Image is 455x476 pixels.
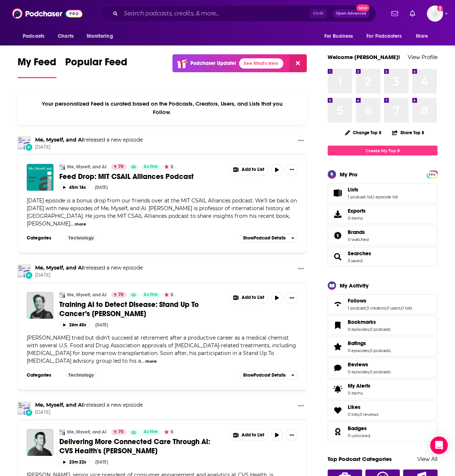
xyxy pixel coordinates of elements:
a: 0 podcasts [370,327,391,332]
button: 5 [162,292,175,298]
span: [DATE] [35,409,143,415]
img: Me, Myself, and AI [18,136,31,150]
span: Searches [348,250,371,257]
span: Badges [328,422,437,442]
button: Show More Button [286,429,298,441]
span: Ctrl K [310,9,327,18]
span: , [369,327,370,332]
a: 0 watched [348,237,369,242]
button: open menu [82,29,122,43]
div: [DATE] [95,185,108,190]
span: Badges [348,425,367,432]
div: Open Intercom Messenger [430,436,448,454]
button: more [75,221,86,227]
button: Show More Button [295,264,307,274]
button: Show More Button [286,164,298,176]
span: Follows [348,297,366,304]
img: Me, Myself, and AI [59,164,65,170]
a: Active [141,164,160,170]
a: Active [141,292,160,298]
span: Ratings [348,340,366,347]
span: Searches [328,247,437,267]
a: Me, Myself, and AI [59,429,65,435]
div: [DATE] [95,459,108,465]
span: Active [143,428,157,436]
button: 23m 22s [59,458,89,465]
h3: released a new episode [35,402,143,409]
span: Bookmarks [348,319,376,325]
span: New [356,4,369,11]
a: View Profile [408,54,437,61]
img: Podchaser - Follow, Share and Rate Podcasts [12,7,82,21]
span: Logged in as Madeline.Zeno [427,6,443,22]
button: open menu [319,29,362,43]
a: Training AI to Detect Disease: Stand Up To Cancer’s Julian Adams [27,292,53,319]
span: Reviews [348,361,368,368]
button: Share Top 8 [392,125,425,140]
a: PRO [428,171,436,177]
div: My Pro [340,171,358,178]
button: open menu [362,29,412,43]
span: Feed Drop: MIT CSAIL Alliances Podcast [59,172,194,181]
a: 0 lists [401,305,412,311]
a: Me, Myself, and AI [35,264,84,271]
a: 0 creators [366,305,386,311]
span: Show Podcast Details [243,235,286,241]
svg: Add a profile image [437,6,443,11]
a: Reviews [348,361,391,368]
span: For Podcasters [366,31,402,41]
span: Training AI to Detect Disease: Stand Up To Cancer’s [PERSON_NAME] [59,300,199,318]
span: Delivering More Connected Care Through AI: CVS Health's [PERSON_NAME] [59,437,210,455]
span: Likes [348,404,361,410]
a: Follows [348,297,412,304]
span: My Alerts [348,382,370,389]
a: 0 episodes [348,369,369,374]
a: Me, Myself, and AI [35,402,84,408]
h3: Categories [27,235,60,241]
a: See What's New [239,58,283,69]
div: New Episode [25,409,33,417]
a: Ratings [348,340,391,347]
a: Follows [330,299,345,309]
a: Brands [330,230,345,241]
a: Bookmarks [330,320,345,330]
span: Lists [348,186,358,193]
button: Show More Button [286,292,298,304]
img: Me, Myself, and AI [59,292,65,298]
a: Me, Myself, and AI [18,402,31,415]
a: Brands [348,229,369,235]
a: Top Podcast Categories [328,455,392,462]
p: Podchaser Update! [190,60,236,66]
a: Lists [348,186,398,193]
span: 70 [118,291,123,299]
img: Delivering More Connected Care Through AI: CVS Health's Josh Weiner [27,429,53,456]
div: New Episode [25,143,33,151]
span: Active [143,291,157,299]
a: Ratings [330,341,345,352]
img: Me, Myself, and AI [18,264,31,278]
button: 5 [162,164,175,170]
a: Popular Feed [65,56,127,78]
button: 5 [162,429,175,435]
span: My Alerts [330,384,345,394]
a: 0 users [387,305,400,311]
img: User Profile [427,6,443,22]
span: Charts [58,31,74,41]
span: Reviews [328,358,437,378]
button: Show More Button [230,292,268,303]
span: Brands [328,226,437,245]
a: Technology [66,235,97,241]
img: Feed Drop: MIT CSAIL Alliances Podcast [27,164,53,191]
span: 0 items [348,216,366,221]
a: Show notifications dropdown [388,7,401,20]
span: ... [70,220,74,227]
a: 0 podcasts [370,348,391,353]
a: Me, Myself, and AI [35,136,84,143]
span: , [369,348,370,353]
a: 70 [111,292,126,298]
